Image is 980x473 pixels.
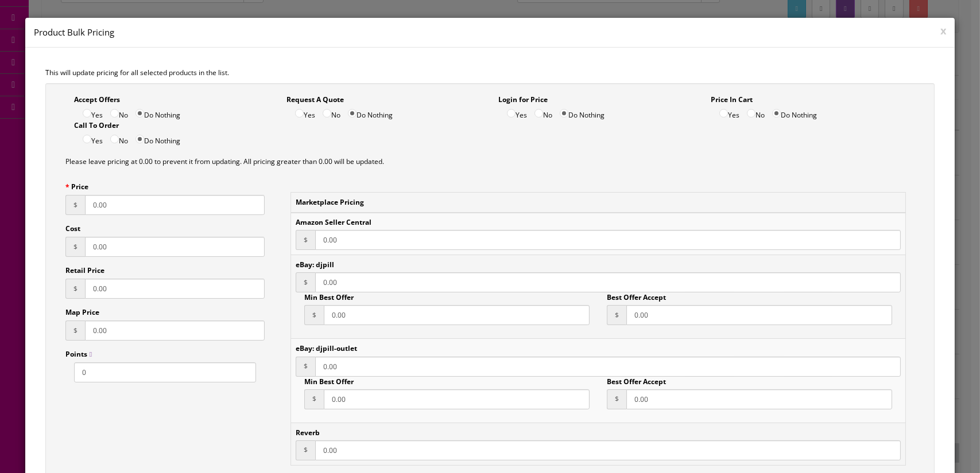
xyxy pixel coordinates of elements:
[286,95,344,105] label: Request A Quote
[295,109,304,118] input: Yes
[83,108,103,120] label: Yes
[74,120,119,131] label: Call To Order
[135,135,144,143] input: Do Nothing
[83,134,103,146] label: Yes
[74,95,120,105] label: Accept Offers
[304,377,354,386] label: Min Best Offer
[110,135,119,143] input: No
[296,428,320,437] label: Reverb
[315,440,901,460] input: This should be a number with up to 2 decimal places.
[940,25,946,36] button: x
[772,109,781,118] input: Do Nothing
[324,305,590,325] input: This should be a number with up to 2 decimal places.
[498,95,548,105] label: Login for Price
[534,109,543,118] input: No
[74,362,256,382] input: Points
[65,224,80,234] label: Cost
[607,292,666,302] label: Best Offer Accept
[83,109,91,118] input: Yes
[534,108,552,120] label: No
[626,389,892,409] input: This should be a number with up to 2 decimal places.
[110,109,119,118] input: No
[607,305,626,325] span: $
[711,95,753,105] label: Price In Cart
[348,109,357,118] input: Do Nothing
[315,230,901,250] input: This should be a number with up to 2 decimal places.
[85,195,265,215] input: This should be a number with up to 2 decimal places.
[85,237,265,257] input: This should be a number with up to 2 decimal places.
[323,108,340,120] label: No
[507,108,527,120] label: Yes
[324,389,590,409] input: This should be a number with up to 2 decimal places.
[83,135,91,143] input: Yes
[315,357,901,377] input: This should be a number with up to 2 decimal places.
[626,305,892,325] input: This should be a number with up to 2 decimal places.
[65,157,915,167] p: Please leave pricing at 0.00 to prevent it from updating. All pricing greater than 0.00 will be u...
[65,349,92,359] span: Number of points needed to buy this item. If you don't want this product to be purchased with poi...
[65,279,85,299] span: $
[607,389,626,409] span: $
[295,108,315,120] label: Yes
[135,109,144,118] input: Do Nothing
[296,440,315,460] span: $
[719,109,728,118] input: Yes
[135,134,180,146] label: Do Nothing
[45,68,935,78] p: This will update pricing for all selected products in the list.
[747,108,765,120] label: No
[719,108,739,120] label: Yes
[85,320,265,341] input: This should be a number with up to 2 decimal places.
[85,279,265,299] input: This should be a number with up to 2 decimal places.
[560,109,568,118] input: Do Nothing
[304,389,324,409] span: $
[110,134,128,146] label: No
[296,230,315,250] span: $
[65,307,99,318] label: Map Price
[772,108,817,120] label: Do Nothing
[65,182,88,192] label: Price
[304,292,354,302] label: Min Best Offer
[296,260,334,269] label: eBay: djpill
[507,109,516,118] input: Yes
[323,109,331,118] input: No
[34,26,947,38] h4: Product Bulk Pricing
[110,108,128,120] label: No
[65,265,104,276] label: Retail Price
[296,217,371,227] label: Amazon Seller Central
[65,237,85,257] span: $
[65,195,85,215] span: $
[348,108,393,120] label: Do Nothing
[291,193,906,213] td: Marketplace Pricing
[65,320,85,341] span: $
[607,377,666,386] label: Best Offer Accept
[296,343,357,353] label: eBay: djpill-outlet
[296,272,315,292] span: $
[296,357,315,377] span: $
[315,272,901,292] input: This should be a number with up to 2 decimal places.
[135,108,180,120] label: Do Nothing
[304,305,324,325] span: $
[560,108,605,120] label: Do Nothing
[747,109,756,118] input: No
